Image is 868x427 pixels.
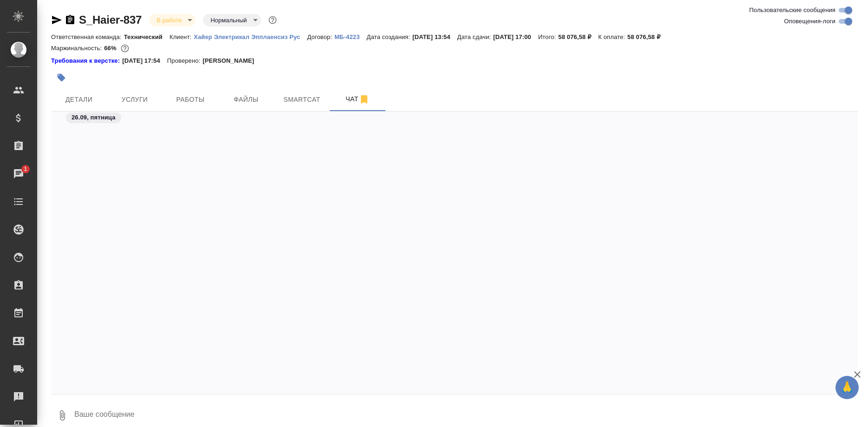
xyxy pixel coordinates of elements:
button: Скопировать ссылку для ЯМессенджера [51,14,62,26]
button: В работе [154,16,184,24]
p: [DATE] 17:54 [122,56,167,66]
span: Чат [335,93,380,105]
p: [DATE] 13:54 [412,33,457,40]
span: Работы [168,94,213,105]
p: Маржинальность: [51,45,104,52]
p: Дата создания: [367,33,412,40]
p: Итого: [538,33,558,40]
p: 58 076,58 ₽ [558,33,598,40]
div: В работе [149,14,196,26]
p: Клиент: [170,33,194,40]
p: 58 076,58 ₽ [627,33,667,40]
span: Услуги [112,94,157,105]
span: 🙏 [839,378,855,397]
div: В работе [203,14,261,26]
span: Оповещения-логи [784,17,835,26]
div: Нажми, чтобы открыть папку с инструкцией [51,56,122,66]
a: МБ-4223 [334,33,366,40]
button: 16344.28 RUB; [119,42,131,54]
a: Требования к верстке: [51,56,122,66]
button: Добавить тэг [51,67,72,88]
p: 66% [104,45,118,52]
a: Хайер Электрикал Эпплаенсиз Рус [194,33,307,40]
p: Ответственная команда: [51,33,124,40]
span: Пользовательские сообщения [749,6,835,15]
button: Нормальный [208,16,249,24]
a: S_Haier-837 [79,13,142,26]
span: 1 [18,164,33,174]
span: Детали [57,94,101,105]
button: Скопировать ссылку [65,14,76,26]
p: МБ-4223 [334,33,366,40]
p: Проверено: [167,56,203,66]
p: Дата сдачи: [457,33,493,40]
button: Доп статусы указывают на важность/срочность заказа [267,14,279,26]
svg: Отписаться [359,94,370,105]
p: [PERSON_NAME] [202,56,261,66]
p: Технический [124,33,170,40]
p: 26.09, пятница [72,113,116,122]
a: 1 [2,162,35,185]
p: Хайер Электрикал Эпплаенсиз Рус [194,33,307,40]
p: Договор: [307,33,334,40]
button: 🙏 [835,376,859,399]
p: [DATE] 17:00 [493,33,538,40]
span: Файлы [224,94,268,105]
span: Smartcat [280,94,324,105]
p: К оплате: [598,33,627,40]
